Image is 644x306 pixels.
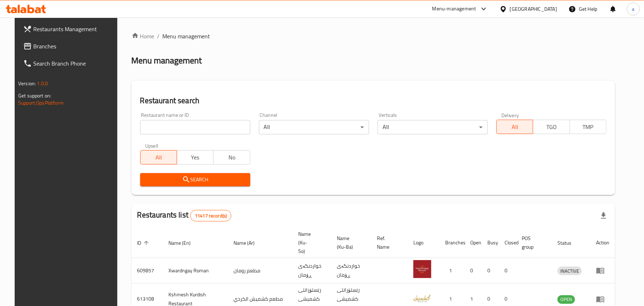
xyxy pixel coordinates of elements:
div: INACTIVE [557,267,582,275]
a: Restaurants Management [18,20,122,38]
div: All [259,120,369,134]
span: Name (Ku-Ba) [337,234,363,251]
span: TGO [536,122,567,132]
div: All [378,120,488,134]
button: No [213,150,250,164]
span: POS group [522,234,543,251]
a: Home [132,32,154,40]
span: Get support on: [18,91,51,100]
button: All [140,150,177,164]
button: TGO [533,120,570,134]
a: Branches [18,38,122,55]
li: / [157,32,160,40]
span: No [216,152,247,163]
span: Status [557,239,581,247]
span: OPEN [557,295,575,303]
th: Logo [408,228,440,258]
input: Search for restaurant name or ID.. [140,120,250,134]
td: 0 [482,258,499,283]
td: 1 [440,258,465,283]
span: All [500,122,530,132]
h2: Restaurants list [137,210,232,221]
th: Closed [499,228,516,258]
th: Action [590,228,615,258]
div: Total records count [190,210,231,221]
a: Support.OpsPlatform [18,98,64,107]
span: All [143,152,174,163]
span: ID [137,239,151,247]
span: 1.0.0 [37,79,48,88]
label: Delivery [501,113,519,118]
button: All [496,120,533,134]
span: TMP [573,122,604,132]
button: Search [140,173,250,186]
span: Name (Ar) [233,239,264,247]
span: Branches [33,42,117,51]
span: 11417 record(s) [191,212,231,219]
div: Menu-management [432,5,476,13]
td: Xwardngay Roman [163,258,228,283]
span: a [632,5,634,13]
th: Open [465,228,482,258]
button: Yes [177,150,213,164]
div: [GEOGRAPHIC_DATA] [510,5,557,13]
td: خواردنگەی ڕۆمان [292,258,331,283]
a: Search Branch Phone [18,55,122,72]
td: 0 [465,258,482,283]
span: Restaurants Management [33,25,117,33]
span: Yes [180,152,211,163]
h2: Restaurant search [140,95,606,106]
h2: Menu management [132,55,202,66]
span: INACTIVE [557,267,582,275]
div: Menu [596,295,609,303]
span: Menu management [163,32,210,40]
th: Busy [482,228,499,258]
span: Search [146,175,245,184]
label: Upsell [145,143,158,148]
td: مطعم رومان [228,258,292,283]
span: Name (En) [169,239,200,247]
td: 0 [499,258,516,283]
td: 609857 [132,258,163,283]
img: Xwardngay Roman [413,260,431,278]
button: TMP [570,120,606,134]
th: Branches [440,228,465,258]
td: خواردنگەی ڕۆمان [331,258,372,283]
span: Version: [18,79,36,88]
nav: breadcrumb [132,32,615,40]
div: Export file [595,207,612,224]
div: Menu [596,266,609,275]
span: Name (Ku-So) [298,230,323,255]
span: Search Branch Phone [33,59,117,68]
span: Ref. Name [377,234,399,251]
